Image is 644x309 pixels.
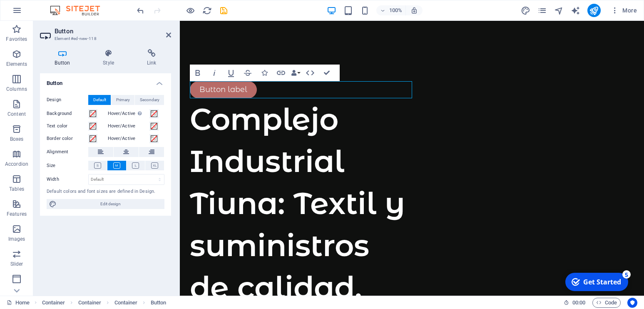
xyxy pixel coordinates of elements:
label: Design [47,95,88,105]
button: navigator [554,5,564,15]
button: Usercentrics [627,298,637,308]
i: Undo: Add element (Ctrl+Z) [136,6,145,15]
a: Click to cancel selection. Double-click to open Pages [7,298,30,308]
label: Background [47,109,88,119]
div: 5 [62,1,70,9]
label: Width [47,177,88,182]
label: Hover/Active [108,109,149,119]
p: Accordion [5,161,28,167]
p: Elements [6,61,27,67]
i: Pages (Ctrl+Alt+S) [537,6,547,15]
h4: Button [40,49,88,67]
span: Click to select. Double-click to edit [114,298,138,308]
img: Editor Logo [48,5,110,15]
div: Get Started 5 items remaining, 0% complete [5,3,67,22]
button: Data Bindings [290,65,301,81]
button: 100% [376,5,406,15]
i: AI Writer [571,6,580,15]
button: Italic (Ctrl+I) [206,65,222,81]
button: Secondary [135,95,164,105]
button: publish [587,4,601,17]
span: Primary [116,95,130,105]
span: Default [93,95,106,105]
button: Edit design [47,199,164,209]
h6: 100% [389,5,402,15]
button: Underline (Ctrl+U) [223,65,239,81]
span: Click to select. Double-click to edit [78,298,102,308]
i: On resize automatically adjust zoom level to fit chosen device. [410,7,418,14]
span: Code [596,298,617,308]
p: Slider [10,261,23,267]
button: Click here to leave preview mode and continue editing [185,5,195,15]
span: Edit design [59,199,162,209]
a: Button label [10,60,77,77]
div: Default colors and font sizes are defined in Design. [47,188,164,195]
button: Bold (Ctrl+B) [190,65,206,81]
button: reload [202,5,212,15]
label: Text color [47,121,88,131]
label: Size [47,161,88,171]
button: pages [537,5,547,15]
span: Click to select. Double-click to edit [151,298,167,308]
p: Images [8,236,25,242]
i: Navigator [554,6,564,15]
button: text_generator [571,5,581,15]
p: Features [7,211,27,217]
button: undo [135,5,145,15]
button: Confirm (Ctrl+⏎) [319,65,335,81]
p: Tables [9,186,24,192]
label: Alignment [47,147,88,157]
div: Get Started [22,8,60,17]
i: Reload page [202,6,212,15]
button: More [607,4,640,17]
nav: breadcrumb [42,298,167,308]
p: Boxes [10,136,24,142]
h4: Button [40,73,171,88]
button: Strikethrough [240,65,256,81]
span: More [611,6,637,15]
i: Save (Ctrl+S) [219,6,229,15]
button: Default [88,95,111,105]
h2: Button [55,27,171,35]
h4: Style [88,49,132,67]
span: 00 00 [572,298,585,308]
h4: Link [132,49,171,67]
p: Content [7,111,26,117]
i: Design (Ctrl+Alt+Y) [521,6,530,15]
span: : [578,299,579,306]
p: Columns [6,86,27,92]
p: Favorites [6,36,27,42]
i: Publish [589,6,599,15]
button: Link [273,65,289,81]
button: HTML [302,65,318,81]
button: Code [592,298,621,308]
label: Hover/Active [108,121,149,131]
button: design [521,5,531,15]
button: save [219,5,229,15]
label: Hover/Active [108,134,149,144]
button: Primary [111,95,134,105]
label: Border color [47,134,88,144]
span: Secondary [140,95,159,105]
h3: Element #ed-new-118 [55,35,154,42]
span: Click to select. Double-click to edit [42,298,65,308]
button: Icons [256,65,272,81]
h6: Session time [564,298,586,308]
